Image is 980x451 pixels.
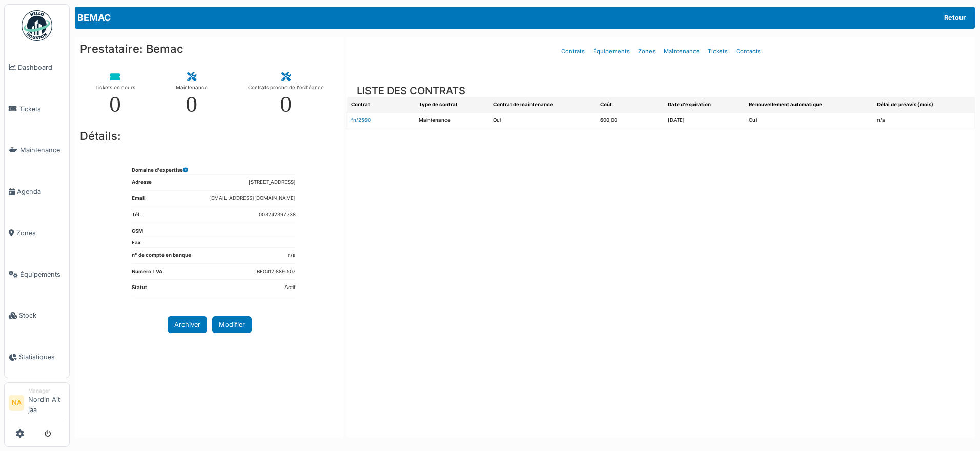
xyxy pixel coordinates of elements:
div: BEMAC [75,7,975,29]
img: Badge_color-CXgf-gQk.svg [22,10,52,41]
th: Coût [596,97,664,113]
a: Tickets [5,88,69,130]
span: Équipements [20,270,65,279]
a: fn/2560 [351,117,371,123]
a: Équipements [5,254,69,295]
a: Tickets en cours 0 [87,65,144,124]
a: Stock [5,295,69,337]
th: Contrat [347,97,415,113]
dt: Adresse [132,179,152,191]
td: 600,00 [596,113,664,129]
dt: Tél. [132,211,141,223]
a: Statistiques [5,336,69,378]
a: Maintenance 0 [168,65,216,124]
li: NA [9,395,24,411]
a: Retour [937,9,972,26]
td: [DATE] [664,113,744,129]
h3: LISTE DES CONTRATS [357,85,465,97]
dt: GSM [132,228,143,235]
dd: [STREET_ADDRESS] [249,179,296,187]
dd: BE0412.889.507 [257,268,296,276]
div: 0 [186,93,197,116]
h3: Prestataire: Bemac [75,37,344,60]
span: Agenda [17,187,65,196]
a: Maintenance [660,39,704,64]
dt: Fax [132,239,141,247]
a: Zones [634,39,660,64]
a: Dashboard [5,47,69,88]
th: Délai de préavis (mois) [873,97,974,113]
dt: Statut [132,284,147,296]
th: Renouvellement automatique [745,97,873,113]
td: Maintenance [415,113,489,129]
a: Zones [5,212,69,254]
div: 0 [280,93,292,116]
a: Contacts [732,39,765,64]
dd: n/a [288,252,296,259]
div: 0 [109,93,121,116]
a: Agenda [5,171,69,212]
a: NA ManagerNordin Ait jaa [9,387,65,421]
a: Tickets [704,39,732,64]
th: Type de contrat [415,97,489,113]
dd: [EMAIL_ADDRESS][DOMAIN_NAME] [209,195,296,202]
a: Contrats [557,39,589,64]
a: Contrats proche de l'échéance 0 [240,65,332,124]
dt: Domaine d'expertise [132,167,188,174]
div: Maintenance [176,83,208,93]
th: Date d'expiration [664,97,744,113]
div: Manager [28,387,65,395]
dt: n° de compte en banque [132,252,191,263]
span: Statistiques [19,352,65,362]
td: Oui [489,113,596,129]
span: Dashboard [18,63,65,72]
span: Maintenance [20,145,65,155]
span: Tickets [19,104,65,114]
h3: Détails: [75,124,344,148]
a: Archiver [168,316,207,333]
div: Contrats proche de l'échéance [248,83,324,93]
li: Nordin Ait jaa [28,387,65,419]
span: Stock [19,311,65,320]
dt: Email [132,195,146,207]
a: Maintenance [5,130,69,171]
td: n/a [873,113,974,129]
span: Zones [16,228,65,238]
dt: Numéro TVA [132,268,162,280]
div: Tickets en cours [95,83,135,93]
button: Modifier [212,316,252,333]
dd: Actif [284,284,296,292]
a: Équipements [589,39,634,64]
dd: 003242397738 [259,211,296,219]
td: Oui [745,113,873,129]
th: Contrat de maintenance [489,97,596,113]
